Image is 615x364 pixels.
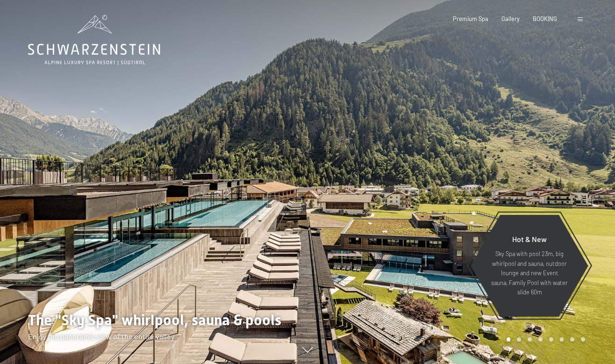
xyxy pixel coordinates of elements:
[470,214,589,317] a: Hot & New Sky Spa with pool 23m, big whirlpool and sauna, outdoor lounge and new Event sauna, Fam...
[538,337,543,342] div: Carousel Page 4
[570,337,574,342] div: Carousel Page 7
[501,15,520,22] a: Gallery
[512,235,547,243] span: Hot & New
[533,15,557,22] a: BOOKING
[489,249,570,297] p: Sky Spa with pool 23m, big whirlpool and sauna, outdoor lounge and new Event sauna, Family Pool w...
[517,337,521,342] div: Carousel Page 2
[528,337,532,342] div: Carousel Page 3
[560,337,564,342] div: Carousel Page 6
[503,337,585,342] div: Carousel Pagination
[549,337,553,342] div: Carousel Page 5
[581,337,585,342] div: Carousel Page 8
[453,15,488,22] a: Premium Spa
[507,337,511,342] div: Carousel Page 1 (Current Slide)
